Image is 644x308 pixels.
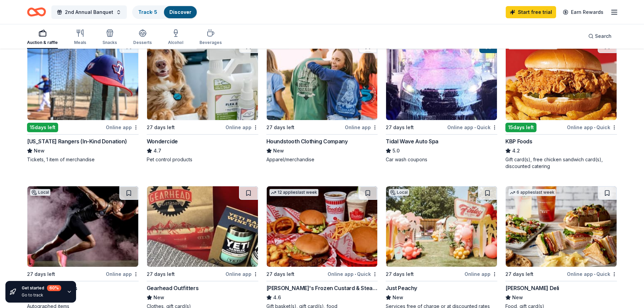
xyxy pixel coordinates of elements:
[102,40,117,45] div: Snacks
[74,40,86,45] div: Meals
[106,123,139,132] div: Online app
[464,270,497,278] div: Online app
[27,186,138,267] img: Image for Little Rock Athletics
[147,40,258,120] img: Image for Wondercide
[386,284,417,292] div: Just Peachy
[267,40,378,120] img: Image for Houndstooth Clothing Company
[147,137,178,145] div: Wondercide
[225,270,258,278] div: Online app
[266,156,378,163] div: Apparel/merchandise
[147,123,175,132] div: 27 days left
[506,40,617,120] img: Image for KBP Foods
[138,9,157,15] a: Track· 5
[27,26,58,49] button: Auction & raffle
[199,26,222,49] button: Beverages
[266,123,294,132] div: 27 days left
[474,125,476,130] span: •
[27,40,58,45] div: Auction & raffle
[27,270,55,278] div: 27 days left
[512,293,523,302] span: New
[153,147,161,155] span: 4.7
[133,26,152,49] button: Desserts
[345,123,378,132] div: Online app
[27,137,127,145] div: [US_STATE] Rangers (In-Kind Donation)
[389,189,409,196] div: Local
[273,147,284,155] span: New
[505,137,532,145] div: KBP Foods
[22,292,61,298] div: Go to track
[132,5,197,19] button: Track· 5Discover
[27,4,46,20] a: Home
[505,39,617,170] a: Image for KBP Foods15 applieslast week15days leftOnline app•QuickKBP Foods4.2Gift card(s), free c...
[153,293,164,302] span: New
[27,39,139,163] a: Image for Texas Rangers (In-Kind Donation)15days leftOnline app[US_STATE] Rangers (In-Kind Donati...
[505,270,533,278] div: 27 days left
[594,125,595,130] span: •
[74,26,86,49] button: Meals
[27,123,58,132] div: 15 days left
[147,39,258,163] a: Image for Wondercide4 applieslast week27 days leftOnline appWondercide4.7Pet control products
[512,147,520,155] span: 4.2
[386,40,497,120] img: Image for Tidal Wave Auto Spa
[266,284,378,292] div: [PERSON_NAME]'s Frozen Custard & Steakburgers
[273,293,281,302] span: 4.6
[133,40,152,45] div: Desserts
[47,285,61,291] div: 60 %
[147,284,198,292] div: Gearhead Outfitters
[51,5,127,19] button: 2nd Annual Banquet
[106,270,139,278] div: Online app
[506,186,617,267] img: Image for McAlister's Deli
[168,26,183,49] button: Alcohol
[199,40,222,45] div: Beverages
[328,270,378,278] div: Online app Quick
[147,186,258,267] img: Image for Gearhead Outfitters
[594,271,595,277] span: •
[386,270,414,278] div: 27 days left
[267,186,378,267] img: Image for Freddy's Frozen Custard & Steakburgers
[386,123,414,132] div: 27 days left
[30,189,50,196] div: Local
[559,6,607,18] a: Earn Rewards
[567,270,617,278] div: Online app Quick
[269,189,318,196] div: 12 applies last week
[386,39,497,163] a: Image for Tidal Wave Auto Spa6 applieslast week27 days leftOnline app•QuickTidal Wave Auto Spa5.0...
[506,6,556,18] a: Start free trial
[169,9,191,15] a: Discover
[65,8,113,16] span: 2nd Annual Banquet
[386,156,497,163] div: Car wash coupons
[102,26,117,49] button: Snacks
[567,123,617,132] div: Online app Quick
[386,137,438,145] div: Tidal Wave Auto Spa
[505,123,536,132] div: 15 days left
[168,40,183,45] div: Alcohol
[147,270,175,278] div: 27 days left
[147,156,258,163] div: Pet control products
[595,32,612,40] span: Search
[266,137,348,145] div: Houndstooth Clothing Company
[447,123,497,132] div: Online app Quick
[505,284,559,292] div: [PERSON_NAME] Deli
[508,189,556,196] div: 6 applies last week
[392,293,403,302] span: New
[266,39,378,163] a: Image for Houndstooth Clothing CompanyLocal27 days leftOnline appHoundstooth Clothing CompanyNewA...
[22,285,61,291] div: Get started
[583,29,617,43] button: Search
[225,123,258,132] div: Online app
[34,147,45,155] span: New
[386,186,497,267] img: Image for Just Peachy
[27,40,138,120] img: Image for Texas Rangers (In-Kind Donation)
[392,147,400,155] span: 5.0
[355,271,356,277] span: •
[266,270,294,278] div: 27 days left
[27,156,139,163] div: Tickets, 1 item of merchandise
[505,156,617,170] div: Gift card(s), free chicken sandwich card(s), discounted catering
